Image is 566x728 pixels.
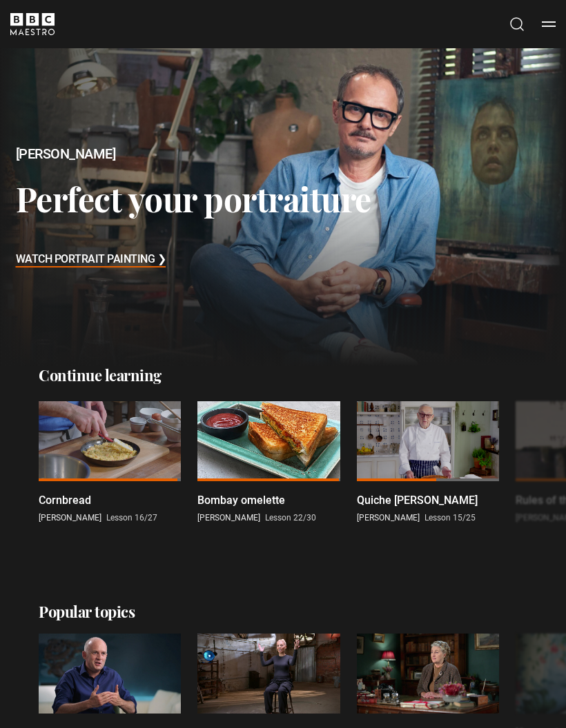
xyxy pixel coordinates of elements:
span: [PERSON_NAME] [197,513,260,523]
span: Lesson 22/30 [265,513,316,523]
span: Lesson 16/27 [106,513,157,523]
span: Lesson 15/25 [424,513,476,523]
a: Cornbread [PERSON_NAME] Lesson 16/27 [39,401,181,524]
svg: BBC Maestro [10,13,55,35]
button: Toggle navigation [542,17,556,31]
p: Bombay omelette [197,492,285,509]
h2: Continue learning [39,366,527,385]
h3: Perfect your portraiture [16,179,371,219]
p: Quiche [PERSON_NAME] [357,492,478,509]
h2: Popular topics [39,601,135,623]
span: [PERSON_NAME] [357,513,420,523]
h2: [PERSON_NAME] [16,144,371,163]
h3: Watch Portrait Painting ❯ [16,250,166,270]
span: [PERSON_NAME] [39,513,101,523]
p: Cornbread [39,492,91,509]
a: Bombay omelette [PERSON_NAME] Lesson 22/30 [197,401,340,524]
a: Quiche [PERSON_NAME] [PERSON_NAME] Lesson 15/25 [357,401,499,524]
